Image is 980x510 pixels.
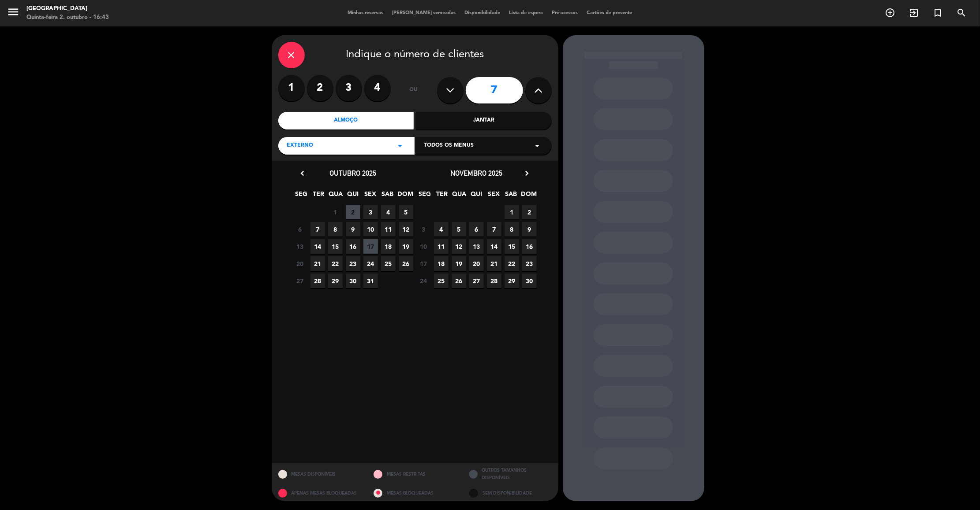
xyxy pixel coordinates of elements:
[307,75,333,101] label: 2
[346,222,360,237] span: 9
[293,273,307,288] span: 27
[469,189,484,203] span: QUI
[363,205,378,219] span: 3
[328,256,343,271] span: 22
[346,205,360,219] span: 2
[548,11,583,15] span: Pré-acessos
[363,239,378,254] span: 17
[272,463,367,485] div: MESAS DISPONÍVEIS
[487,239,501,254] span: 14
[381,222,396,237] span: 11
[452,189,467,203] span: QUA
[26,13,109,22] div: Quinta-feira 2. outubro - 16:43
[363,189,378,203] span: SEX
[469,222,484,237] span: 6
[435,189,449,203] span: TER
[380,189,395,203] span: SAB
[434,273,449,288] span: 25
[310,256,325,271] span: 21
[328,239,343,254] span: 15
[504,189,518,203] span: SAB
[311,189,326,203] span: TER
[310,273,325,288] span: 28
[395,140,406,151] i: arrow_drop_down
[487,256,501,271] span: 21
[522,273,537,288] span: 30
[346,239,360,254] span: 16
[26,4,109,13] div: [GEOGRAPHIC_DATA]
[272,485,367,501] div: APENAS MESAS BLOQUEADAS
[388,11,460,15] span: [PERSON_NAME] semeadas
[416,112,552,129] div: Jantar
[329,189,343,203] span: QUA
[532,140,543,151] i: arrow_drop_down
[434,256,449,271] span: 18
[328,205,343,219] span: 1
[287,141,314,150] span: Externo
[278,42,552,68] div: Indique o número de clientes
[469,273,484,288] span: 27
[452,222,466,237] span: 5
[522,239,537,254] span: 16
[522,256,537,271] span: 23
[7,5,20,22] button: menu
[416,222,431,237] span: 3
[505,239,519,254] span: 15
[932,7,943,18] i: turned_in_not
[310,239,325,254] span: 14
[469,256,484,271] span: 20
[294,189,309,203] span: SEG
[522,205,537,219] span: 2
[487,273,501,288] span: 28
[278,75,305,101] label: 1
[399,239,413,254] span: 19
[328,222,343,237] span: 8
[521,189,535,203] span: DOM
[310,222,325,237] span: 7
[463,463,558,485] div: OUTROS TAMANHOS DISPONÍVEIS
[328,273,343,288] span: 29
[487,222,501,237] span: 7
[523,169,532,178] i: chevron_right
[293,256,307,271] span: 20
[434,222,449,237] span: 4
[434,239,449,254] span: 11
[336,75,362,101] label: 3
[293,222,307,237] span: 6
[330,169,377,177] span: outubro 2025
[364,75,391,101] label: 4
[363,273,378,288] span: 31
[452,239,466,254] span: 12
[583,11,637,15] span: Cartões de presente
[505,205,519,219] span: 1
[885,7,895,18] i: add_circle_outline
[363,222,378,237] span: 10
[452,273,466,288] span: 26
[400,75,428,106] div: ou
[399,256,413,271] span: 26
[418,189,432,203] span: SEG
[381,256,396,271] span: 25
[460,11,505,15] span: Disponibilidade
[399,205,413,219] span: 5
[424,141,474,150] span: Todos os menus
[956,7,967,18] i: search
[293,239,307,254] span: 13
[505,256,519,271] span: 22
[346,273,360,288] span: 30
[367,485,463,501] div: MESAS BLOQUEADAS
[344,11,388,15] span: Minhas reservas
[463,485,558,501] div: SEM DISPONIBILIDADE
[416,273,431,288] span: 24
[416,256,431,271] span: 17
[469,239,484,254] span: 13
[451,169,503,177] span: novembro 2025
[363,256,378,271] span: 24
[278,112,414,129] div: Almoço
[416,239,431,254] span: 10
[346,256,360,271] span: 23
[7,5,20,18] i: menu
[452,256,466,271] span: 19
[381,239,396,254] span: 18
[909,7,919,18] i: exit_to_app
